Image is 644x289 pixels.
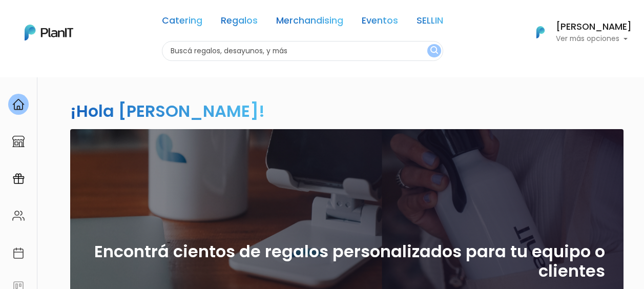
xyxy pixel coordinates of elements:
[25,25,73,40] img: PlanIt Logo
[430,46,438,56] img: search_button-432b6d5273f82d61273b3651a40e1bd1b912527efae98b1b7a1b2c0702e16a8d.svg
[556,35,632,43] p: Ver más opciones
[12,135,25,148] img: marketplace-4ceaa7011d94191e9ded77b95e3339b90024bf715f7c57f8cf31f2d8c509eaba.svg
[221,16,258,29] a: Regalos
[523,19,632,46] button: PlanIt Logo [PERSON_NAME] Ver más opciones
[162,16,202,29] a: Catering
[12,247,25,259] img: calendar-87d922413cdce8b2cf7b7f5f62616a5cf9e4887200fb71536465627b3292af00.svg
[70,99,265,122] h2: ¡Hola [PERSON_NAME]!
[162,41,443,61] input: Buscá regalos, desayunos, y más
[12,98,25,111] img: home-e721727adea9d79c4d83392d1f703f7f8bce08238fde08b1acbfd93340b81755.svg
[89,242,605,281] h2: Encontrá cientos de regalos personalizados para tu equipo o clientes
[556,23,632,32] h6: [PERSON_NAME]
[529,21,552,44] img: PlanIt Logo
[362,16,398,29] a: Eventos
[276,16,343,29] a: Merchandising
[12,173,25,185] img: campaigns-02234683943229c281be62815700db0a1741e53638e28bf9629b52c665b00959.svg
[417,16,443,29] a: SELLIN
[12,210,25,222] img: people-662611757002400ad9ed0e3c099ab2801c6687ba6c219adb57efc949bc21e19d.svg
